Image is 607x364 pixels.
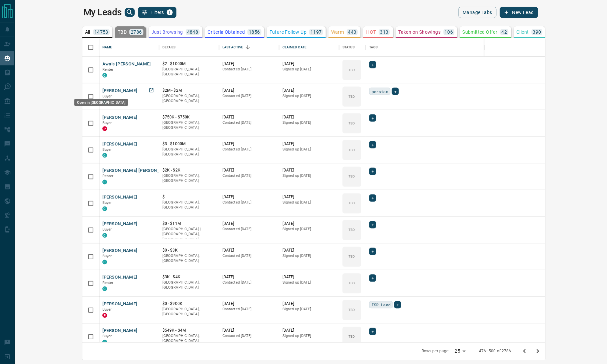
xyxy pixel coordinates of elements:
p: TBD [349,254,355,259]
p: HOT [367,30,376,34]
p: 42 [502,30,507,34]
button: [PERSON_NAME] [102,275,137,281]
div: + [369,61,376,68]
p: $3K - $4K [162,275,216,280]
p: 106 [445,30,453,34]
div: 25 [452,346,468,356]
p: $0 - $11M [162,221,216,227]
p: Contacted [DATE] [222,120,276,125]
span: + [372,248,374,255]
button: Manage Tabs [459,7,497,18]
div: + [369,221,376,229]
p: Future Follow Up [269,30,307,34]
p: Signed up [DATE] [282,120,336,125]
div: + [369,195,376,202]
button: Awais [PERSON_NAME] [102,61,151,67]
div: + [369,168,376,175]
div: condos.ca [102,233,107,238]
p: 2786 [131,30,142,34]
p: Signed up [DATE] [282,67,336,72]
p: [GEOGRAPHIC_DATA], [GEOGRAPHIC_DATA] [162,334,216,344]
p: 443 [348,30,357,34]
div: + [394,301,401,309]
p: $--- [162,195,216,200]
div: Claimed Date [282,38,307,57]
p: TBD [349,281,355,286]
p: Contacted [DATE] [222,334,276,339]
div: Tags [369,38,378,57]
div: condos.ca [102,260,107,265]
span: + [397,302,399,308]
p: 476–500 of 2786 [479,348,511,354]
button: [PERSON_NAME] [PERSON_NAME] [102,168,173,174]
p: TBD [349,67,355,72]
button: [PERSON_NAME] [102,141,137,147]
p: [DATE] [282,141,336,147]
span: Buyer [102,201,112,205]
div: Open in [GEOGRAPHIC_DATA] [74,99,128,106]
p: 390 [533,30,541,34]
p: TBD [349,147,355,152]
span: ISR Lead [372,302,391,308]
p: [DATE] [282,248,336,254]
p: [GEOGRAPHIC_DATA], [GEOGRAPHIC_DATA] [162,147,216,157]
p: 1856 [249,30,260,34]
p: Signed up [DATE] [282,147,336,152]
p: Rows per page: [422,348,450,354]
p: [DATE] [282,195,336,200]
p: [DATE] [282,114,336,120]
p: Signed up [DATE] [282,307,336,312]
button: Go to previous page [518,345,531,358]
div: Last Active [219,38,279,57]
span: Renter [102,67,114,72]
p: [DATE] [222,248,276,254]
button: [PERSON_NAME] [102,328,137,334]
p: [GEOGRAPHIC_DATA], [GEOGRAPHIC_DATA] [162,200,216,211]
p: [DATE] [222,114,276,120]
p: [DATE] [282,328,336,334]
p: Submitted Offer [463,30,498,34]
p: $0 - $3K [162,248,216,254]
div: condos.ca [102,180,107,185]
p: [DATE] [222,168,276,173]
div: condos.ca [102,207,107,211]
div: Name [99,38,159,57]
p: Contacted [DATE] [222,227,276,232]
span: 1 [167,10,172,15]
p: [DATE] [282,168,336,173]
p: [DATE] [222,275,276,280]
p: Signed up [DATE] [282,93,336,99]
p: [DATE] [222,141,276,147]
p: Criteria Obtained [208,30,245,34]
p: [DATE] [282,275,336,280]
span: + [372,328,374,335]
span: + [372,195,374,202]
a: Open in New Tab [147,86,156,95]
p: Contacted [DATE] [222,67,276,72]
div: + [369,248,376,255]
p: $549K - $4M [162,328,216,334]
p: TBD [349,308,355,313]
p: [DATE] [222,328,276,334]
div: Name [102,38,112,57]
p: Signed up [DATE] [282,173,336,179]
p: [GEOGRAPHIC_DATA], [GEOGRAPHIC_DATA] [162,93,216,104]
p: [DATE] [282,301,336,307]
p: [DATE] [282,88,336,93]
p: TBD [349,121,355,126]
p: Signed up [DATE] [282,227,336,232]
div: Details [162,38,176,57]
button: [PERSON_NAME] [102,88,137,94]
span: + [372,61,374,68]
button: Go to next page [531,345,545,358]
p: [GEOGRAPHIC_DATA] | [GEOGRAPHIC_DATA], [GEOGRAPHIC_DATA] [162,227,216,243]
p: Signed up [DATE] [282,200,336,206]
button: search button [125,8,135,17]
span: Buyer [102,254,112,259]
p: Signed up [DATE] [282,334,336,339]
span: + [394,88,397,95]
button: Sort [243,43,252,52]
button: [PERSON_NAME] [102,114,137,121]
span: Buyer [102,147,112,152]
p: Signed up [DATE] [282,254,336,259]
